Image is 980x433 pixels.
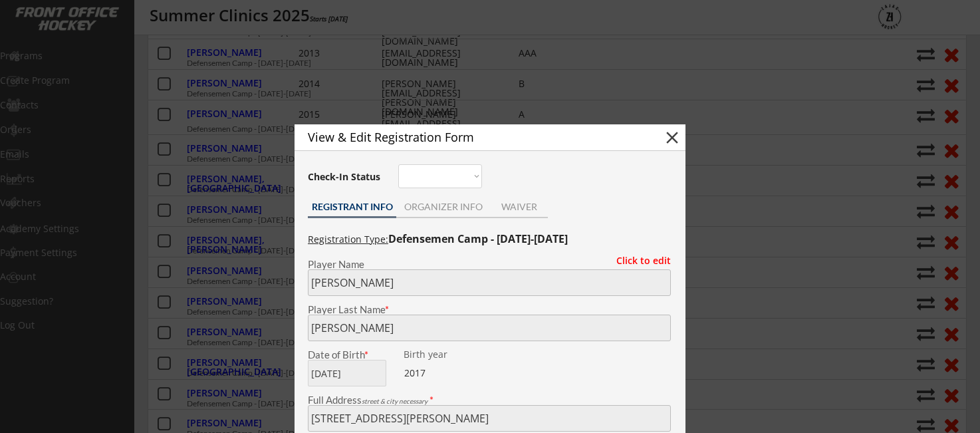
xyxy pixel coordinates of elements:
div: Full Address [308,395,671,405]
div: Check-In Status [308,172,383,182]
em: street & city necessary [362,397,428,405]
div: REGISTRANT INFO [308,202,396,212]
div: 2017 [404,366,487,380]
strong: Defensemen Camp - [DATE]-[DATE] [388,231,568,246]
div: We are transitioning the system to collect and store date of birth instead of just birth year to ... [404,350,487,360]
div: WAIVER [490,202,548,212]
div: Date of Birth [308,350,394,360]
input: Street, City, Province/State [308,405,671,432]
div: Player Last Name [308,305,671,315]
div: View & Edit Registration Form [308,131,639,143]
u: Registration Type: [308,233,388,245]
div: Click to edit [606,256,671,265]
div: Birth year [404,350,487,359]
button: close [662,128,682,148]
div: ORGANIZER INFO [396,202,490,212]
div: Player Name [308,259,671,269]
